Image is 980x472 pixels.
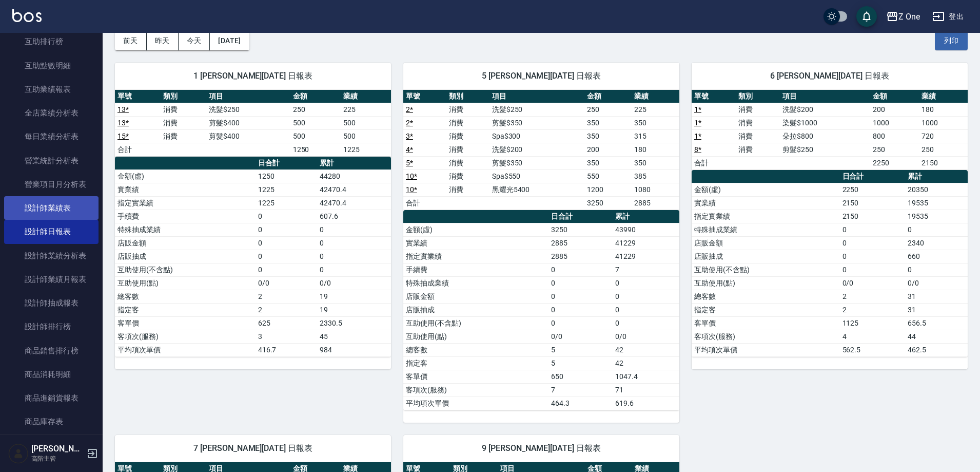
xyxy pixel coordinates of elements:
td: 1225 [341,143,391,156]
td: 合計 [692,156,736,169]
td: 0 [613,290,679,303]
img: Logo [12,9,42,22]
td: 互助使用(不含點) [403,316,548,330]
th: 金額 [870,90,919,103]
td: 染髮$1000 [780,116,870,129]
button: 今天 [179,31,210,50]
th: 累計 [905,170,968,183]
td: 指定實業績 [403,250,548,263]
td: 合計 [403,196,446,210]
td: 消費 [161,129,206,143]
td: 41229 [613,236,679,250]
td: 黑耀光5400 [489,183,584,196]
td: 消費 [446,183,489,196]
td: 互助使用(點) [403,330,548,343]
th: 日合計 [840,170,905,183]
td: 手續費 [115,210,256,223]
td: 1200 [584,183,632,196]
td: 45 [317,330,391,343]
td: 720 [919,129,968,143]
a: 商品庫存表 [4,410,99,433]
td: 手續費 [403,263,548,276]
td: 650 [548,370,613,383]
td: 31 [905,290,968,303]
td: 0 [256,263,318,276]
img: Person [8,443,29,464]
a: 互助排行榜 [4,30,99,53]
button: save [856,6,877,27]
td: 指定客 [692,303,840,316]
td: 250 [584,103,632,116]
a: 全店業績分析表 [4,101,99,125]
th: 金額 [290,90,341,103]
td: 0/0 [840,276,905,290]
td: 180 [632,143,679,156]
td: 2885 [548,250,613,263]
td: 2250 [840,183,905,196]
td: 625 [256,316,318,330]
td: 洗髮$250 [206,103,290,116]
td: 0 [317,223,391,236]
a: 設計師排行榜 [4,315,99,338]
td: 2 [256,290,318,303]
th: 項目 [780,90,870,103]
td: 互助使用(不含點) [115,263,256,276]
td: 2 [840,290,905,303]
td: 71 [613,383,679,397]
td: 1225 [256,196,318,210]
td: 656.5 [905,316,968,330]
th: 單號 [115,90,161,103]
th: 累計 [317,157,391,170]
th: 日合計 [548,210,613,223]
td: 42470.4 [317,196,391,210]
td: 225 [341,103,391,116]
td: 0 [840,236,905,250]
td: 2885 [548,236,613,250]
td: 合計 [115,143,161,156]
td: 剪髮$400 [206,129,290,143]
a: 營業統計分析表 [4,149,99,173]
td: 607.6 [317,210,391,223]
th: 業績 [632,90,679,103]
table: a dense table [403,210,679,410]
button: Z One [882,6,924,27]
table: a dense table [692,90,968,170]
th: 項目 [206,90,290,103]
td: 19 [317,303,391,316]
td: 5 [548,343,613,356]
div: Z One [898,10,920,23]
a: 設計師業績表 [4,196,99,220]
td: 2150 [840,210,905,223]
td: 消費 [446,169,489,183]
td: 7 [548,383,613,397]
td: 總客數 [115,290,256,303]
td: 洗髮$200 [780,103,870,116]
td: 洗髮$200 [489,143,584,156]
td: 0 [548,263,613,276]
td: 44 [905,330,968,343]
td: 984 [317,343,391,356]
td: 0 [548,303,613,316]
table: a dense table [692,170,968,357]
span: 1 [PERSON_NAME][DATE] 日報表 [127,71,379,81]
td: 特殊抽成業績 [692,223,840,236]
td: 消費 [736,129,780,143]
td: 19535 [905,196,968,210]
td: 2250 [870,156,919,169]
td: 0/0 [317,276,391,290]
td: 指定實業績 [115,196,256,210]
td: 平均項次單價 [115,343,256,356]
td: 660 [905,250,968,263]
td: 消費 [446,116,489,129]
td: 44280 [317,169,391,183]
td: 0 [905,223,968,236]
button: 列印 [935,31,968,50]
td: 462.5 [905,343,968,356]
td: 互助使用(點) [692,276,840,290]
td: 互助使用(點) [115,276,256,290]
td: 店販金額 [403,290,548,303]
td: 416.7 [256,343,318,356]
td: 0 [613,316,679,330]
td: 0 [256,250,318,263]
td: 3250 [548,223,613,236]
